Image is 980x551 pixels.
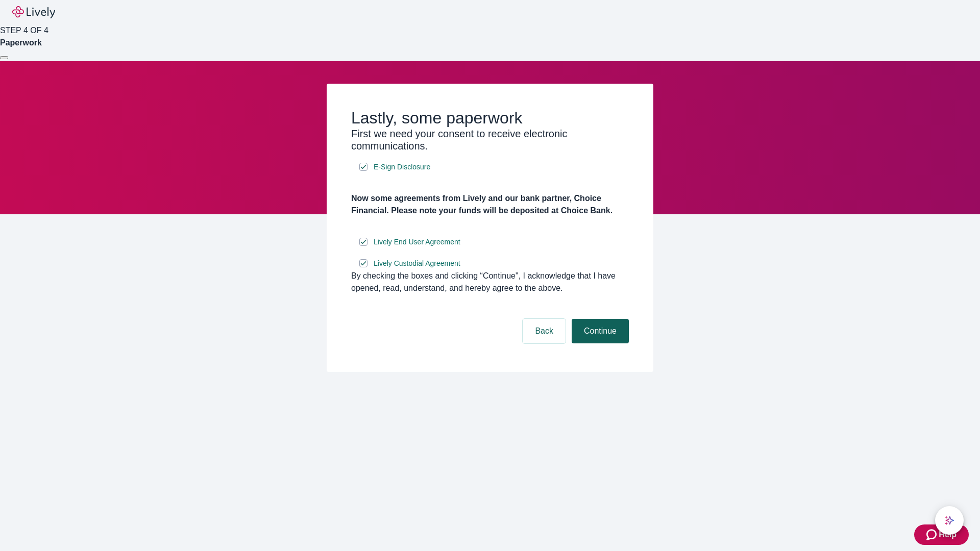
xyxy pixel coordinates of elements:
[351,270,629,294] div: By checking the boxes and clicking “Continue", I acknowledge that I have opened, read, understand...
[351,108,629,128] h2: Lastly, some paperwork
[372,161,432,173] a: e-sign disclosure document
[374,237,460,247] span: Lively End User Agreement
[944,515,954,525] svg: Lively AI Assistant
[374,258,460,269] span: Lively Custodial Agreement
[939,529,957,541] span: Help
[351,128,629,152] h3: First we need your consent to receive electronic communications.
[523,319,566,343] button: Back
[935,506,964,535] button: chat
[372,236,462,248] a: e-sign disclosure document
[926,529,939,541] svg: Zendesk support icon
[351,192,629,217] h4: Now some agreements from Lively and our bank partner, Choice Financial. Please note your funds wi...
[372,257,462,270] a: e-sign disclosure document
[374,162,430,172] span: E-Sign Disclosure
[572,319,629,343] button: Continue
[12,6,55,18] img: Lively
[914,524,969,545] button: Zendesk support iconHelp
